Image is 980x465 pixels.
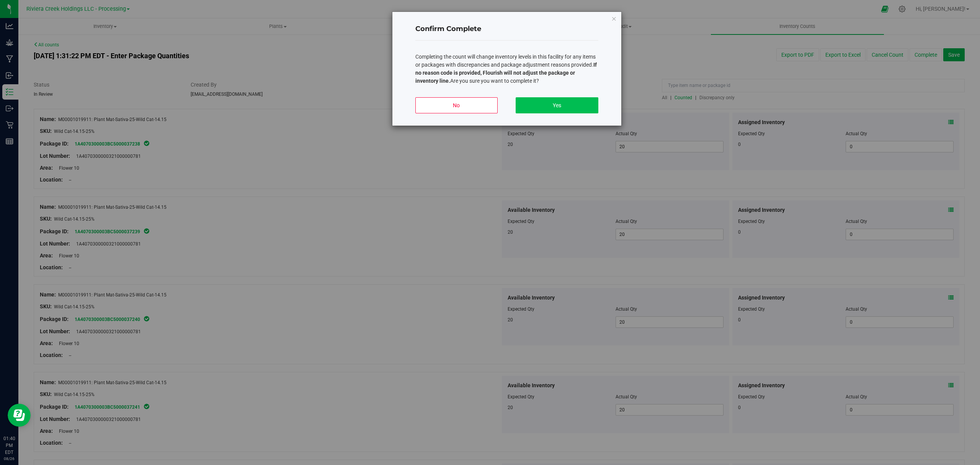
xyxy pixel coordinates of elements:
button: Yes [516,97,598,113]
b: If no reason code is provided, Flourish will not adjust the package or inventory line. [415,62,597,84]
span: Completing the count will change inventory levels in this facility for any items or packages with... [415,54,597,84]
button: No [415,97,498,113]
iframe: Resource center [8,404,31,427]
h4: Confirm Complete [415,24,598,34]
